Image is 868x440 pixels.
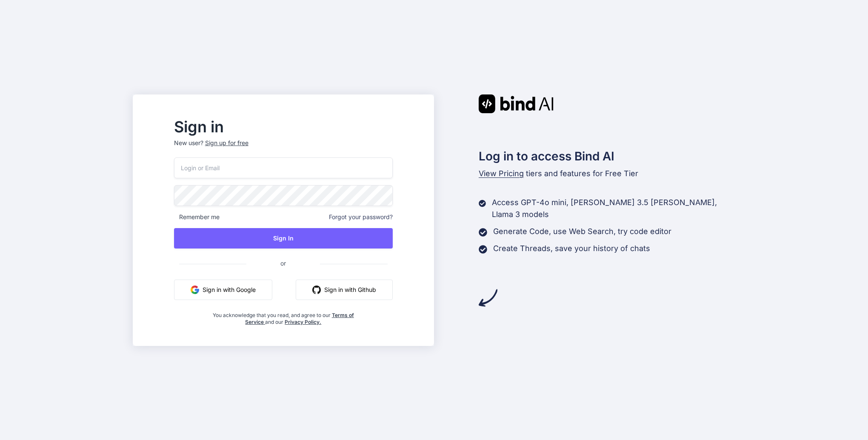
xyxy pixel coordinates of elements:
p: Access GPT-4o mini, [PERSON_NAME] 3.5 [PERSON_NAME], Llama 3 models [492,197,735,220]
button: Sign in with Google [174,280,272,300]
a: Terms of Service [245,312,354,325]
span: Remember me [174,213,220,221]
p: Create Threads, save your history of chats [493,243,650,254]
p: New user? [174,139,393,157]
input: Login or Email [174,157,393,178]
img: github [312,286,321,294]
span: View Pricing [479,169,524,178]
h2: Sign in [174,120,393,134]
div: You acknowledge that you read, and agree to our and our [210,307,356,326]
span: Forgot your password? [329,213,393,221]
img: google [191,286,199,294]
img: arrow [479,289,497,307]
button: Sign In [174,228,393,249]
button: Sign in with Github [296,280,393,300]
p: tiers and features for Free Tier [479,168,736,180]
a: Privacy Policy. [285,319,321,325]
h2: Log in to access Bind AI [479,147,736,165]
img: Bind AI logo [479,94,554,113]
span: or [246,253,320,274]
div: Sign up for free [205,139,248,147]
p: Generate Code, use Web Search, try code editor [493,226,671,237]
